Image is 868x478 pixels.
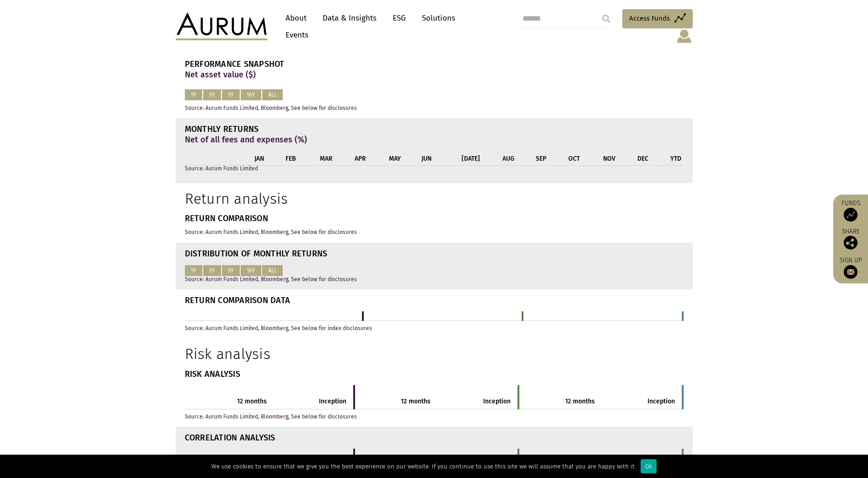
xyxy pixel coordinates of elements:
[185,213,268,223] strong: RETURN COMPARISON
[266,153,298,165] th: FEB
[185,89,202,100] button: 1Y
[417,10,460,27] a: Solutions
[185,190,427,207] h1: Return analysis
[335,153,369,165] th: APR
[185,135,307,145] strong: Net of all fees and expenses (%)
[844,208,857,222] img: Access Funds
[237,153,266,165] th: JAN
[185,277,684,282] p: Source: Aurum Funds Limited, Bloomberg, See below for disclosures
[185,295,291,305] strong: RETURN COMPARISON DATA
[185,414,684,420] p: Source: Aurum Funds Limited, Bloomberg, See below for disclosures
[602,394,682,409] th: Inception
[838,256,863,279] a: Sign up
[185,105,684,111] p: Source: Aurum Funds Limited, Bloomberg, See below for disclosures
[185,70,256,80] strong: Net asset value ($)
[354,394,438,409] th: 12 months
[517,153,548,165] th: SEP
[549,153,582,165] th: OCT
[582,153,618,165] th: NOV
[185,249,328,259] strong: DISTRIBUTION OF MONTHLY RETURNS
[191,394,273,409] th: 12 months
[185,345,427,363] h1: Risk analysis
[281,10,311,27] a: About
[281,27,308,43] a: Events
[176,13,267,40] img: Aurum
[185,265,202,276] button: 1Y
[185,124,259,134] strong: MONTHLY RETURNS
[434,153,482,165] th: [DATE]
[185,59,285,69] strong: PERFORMANCE SNAPSHOT
[262,265,283,276] button: ALL
[629,13,670,24] span: Access Funds
[185,229,684,235] p: Source: Aurum Funds Limited, Bloomberg, See below for disclosures
[482,153,517,165] th: AUG
[368,153,403,165] th: MAY
[298,153,335,165] th: MAR
[844,236,857,250] img: Share this post
[185,326,684,331] p: Source: Aurum Funds Limited, Bloomberg, See below for index disclosures
[262,89,283,100] button: ALL
[403,153,434,165] th: JUN
[241,265,261,276] button: 10Y
[203,89,221,100] button: 3Y
[185,166,684,172] p: Source: Aurum Funds Limited
[318,10,381,27] a: Data & Insights
[618,153,651,165] th: DEC
[241,89,261,100] button: 10Y
[676,28,693,44] img: account-icon.svg
[274,394,354,409] th: Inception
[203,265,221,276] button: 3Y
[518,394,602,409] th: 12 months
[641,459,657,473] div: Ok
[185,433,275,443] strong: CORRELATION ANALYSIS
[222,265,240,276] button: 5Y
[222,89,240,100] button: 5Y
[838,228,863,250] div: Share
[388,10,410,27] a: ESG
[844,265,857,279] img: Sign up to our newsletter
[185,369,240,379] strong: RISK ANALYSIS
[651,153,684,165] th: YTD
[597,10,615,28] input: Submit
[622,9,693,28] a: Access Funds
[437,394,518,409] th: Inception
[838,199,863,222] a: Funds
